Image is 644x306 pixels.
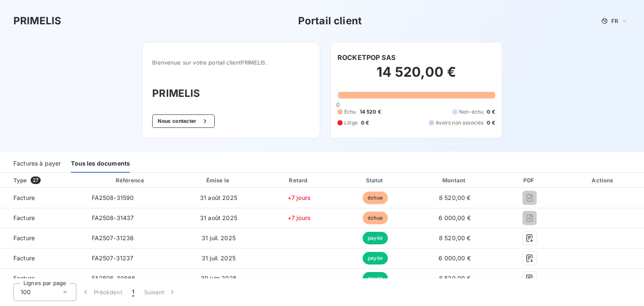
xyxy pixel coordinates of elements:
span: 31 août 2025 [200,214,237,221]
button: Précédent [76,283,127,301]
button: 1 [127,283,139,301]
span: 27 [31,176,41,184]
div: Tous les documents [71,155,130,173]
span: FA2507-31236 [92,234,134,241]
span: FR [611,18,618,24]
div: PDF [499,176,561,184]
span: 0 € [487,108,495,116]
h6: ROCKETPOP SAS [338,52,395,62]
span: payée [363,252,388,265]
span: Litige [344,119,358,127]
span: 31 août 2025 [200,194,237,201]
span: Facture [7,254,78,262]
span: Avoirs non associés [436,119,483,127]
span: 6 000,00 € [439,254,471,262]
span: 8 520,00 € [439,194,471,201]
div: Retard [262,176,336,184]
div: Référence [116,177,144,184]
span: 0 € [361,119,369,127]
span: Facture [7,214,78,222]
span: 1 [132,288,134,296]
div: Émise le [178,176,259,184]
h2: 14 520,00 € [338,64,495,89]
div: Factures à payer [13,155,61,173]
span: Facture [7,234,78,242]
span: 8 520,00 € [439,234,471,241]
div: Statut [339,176,411,184]
span: échue [363,212,388,224]
span: Facture [7,194,78,202]
span: 0 € [487,119,495,127]
span: FA2506-30866 [92,275,136,282]
span: 100 [21,288,31,296]
span: Échu [344,108,356,116]
h3: PRIMELIS [152,86,310,101]
span: 0 [336,101,340,108]
span: Facture [7,274,78,283]
span: Non-échu [459,108,483,116]
h3: Portail client [298,13,362,29]
span: échue [363,192,388,204]
span: 8 520,00 € [439,275,471,282]
div: Montant [415,176,495,184]
span: Bienvenue sur votre portail client PRIMELIS . [152,59,310,66]
span: 6 000,00 € [439,214,471,221]
span: FA2507-31237 [92,254,134,262]
span: 30 juin 2025 [201,275,236,282]
h3: PRIMELIS [13,13,61,29]
span: 31 juil. 2025 [202,234,236,241]
div: Type [8,176,83,184]
span: +7 jours [288,214,311,221]
span: 31 juil. 2025 [202,254,236,262]
button: Nous contacter [152,114,214,128]
button: Suivant [139,283,182,301]
span: payée [363,272,388,285]
div: Actions [564,176,642,184]
span: payée [363,232,388,244]
span: 14 520 € [360,108,381,116]
span: FA2508-31437 [92,214,134,221]
span: FA2508-31590 [92,194,134,201]
span: +7 jours [288,194,311,201]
